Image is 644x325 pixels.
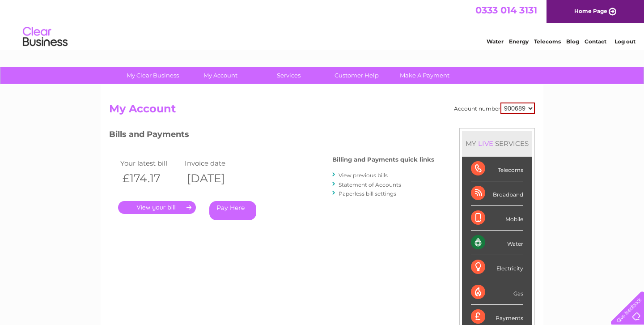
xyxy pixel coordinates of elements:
a: Customer Help [320,67,394,84]
div: Water [471,231,523,255]
a: View previous bills [339,172,388,179]
h3: Bills and Payments [109,128,434,144]
th: [DATE] [182,169,247,188]
div: Telecoms [471,157,523,181]
a: Log out [614,38,636,45]
a: Statement of Accounts [339,181,401,188]
a: Make A Payment [388,67,462,84]
div: Electricity [471,255,523,280]
th: £174.17 [118,169,182,188]
a: Pay Here [209,201,256,220]
a: My Account [184,67,258,84]
td: Your latest bill [118,157,182,169]
div: Mobile [471,206,523,231]
h4: Billing and Payments quick links [332,156,434,163]
a: Telecoms [534,38,561,45]
div: LIVE [476,139,495,148]
a: My Clear Business [116,67,190,84]
a: Services [252,67,326,84]
img: logo.png [22,23,68,51]
a: 0333 014 3131 [475,4,537,16]
div: Gas [471,280,523,305]
a: Contact [585,38,606,45]
a: . [118,201,196,214]
td: Invoice date [182,157,247,169]
a: Energy [509,38,529,45]
a: Blog [566,38,579,45]
h2: My Account [109,103,535,120]
div: Clear Business is a trading name of Verastar Limited (registered in [GEOGRAPHIC_DATA] No. 3667643... [111,5,534,43]
div: Broadband [471,181,523,206]
a: Paperless bill settings [339,190,396,197]
div: MY SERVICES [462,131,532,156]
a: Water [487,38,504,45]
div: Account number [454,103,535,114]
